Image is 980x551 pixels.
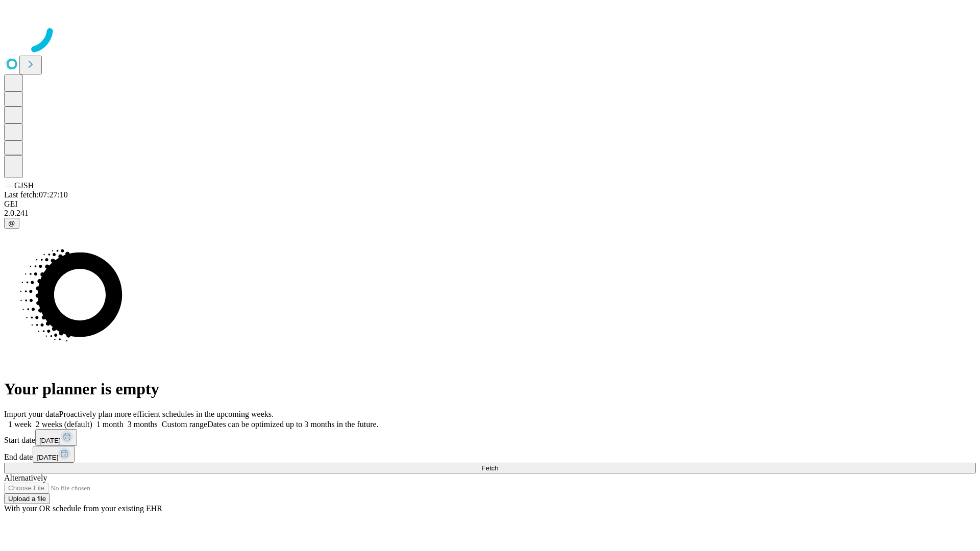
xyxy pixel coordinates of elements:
[37,454,58,461] span: [DATE]
[4,380,976,398] h1: Your planner is empty
[481,464,498,472] span: Fetch
[14,181,34,190] span: GJSH
[8,420,32,429] span: 1 week
[59,410,274,418] span: Proactively plan more efficient schedules in the upcoming weeks.
[128,420,158,429] span: 3 months
[4,463,976,473] button: Fetch
[4,473,47,482] span: Alternatively
[33,446,75,463] button: [DATE]
[4,429,976,446] div: Start date
[4,190,68,199] span: Last fetch: 07:27:10
[207,420,378,429] span: Dates can be optimized up to 3 months in the future.
[4,209,976,218] div: 2.0.241
[36,420,92,429] span: 2 weeks (default)
[39,437,61,444] span: [DATE]
[4,410,59,418] span: Import your data
[162,420,207,429] span: Custom range
[4,218,19,229] button: @
[4,446,976,463] div: End date
[4,504,162,513] span: With your OR schedule from your existing EHR
[4,493,50,504] button: Upload a file
[35,429,77,446] button: [DATE]
[4,199,976,209] div: GEI
[8,219,15,227] span: @
[96,420,124,429] span: 1 month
